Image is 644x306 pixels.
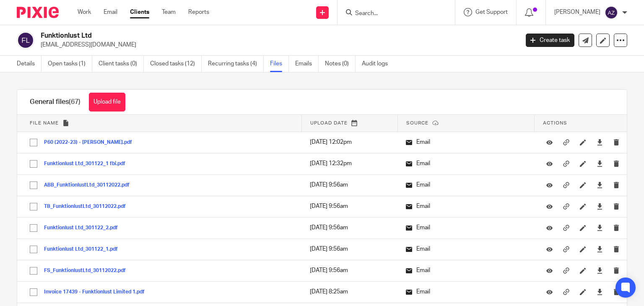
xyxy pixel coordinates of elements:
[597,223,603,232] a: Download
[475,9,508,15] span: Get Support
[310,121,348,125] span: Upload date
[188,8,209,16] a: Reports
[69,99,80,105] span: (67)
[406,181,526,189] p: Email
[26,241,42,257] input: Select
[30,121,59,125] span: File name
[310,138,389,146] p: [DATE] 12:02pm
[26,263,42,279] input: Select
[310,223,389,232] p: [DATE] 9:56am
[44,204,132,210] button: TB_FunktionlustLtd_30112022.pdf
[104,8,117,16] a: Email
[526,34,574,47] a: Create task
[26,156,42,172] input: Select
[406,245,526,253] p: Email
[26,284,42,300] input: Select
[406,266,526,275] p: Email
[17,56,42,72] a: Details
[597,138,603,146] a: Download
[26,199,42,215] input: Select
[48,56,92,72] a: Open tasks (1)
[26,177,42,193] input: Select
[162,8,176,16] a: Team
[310,202,389,210] p: [DATE] 9:56am
[26,135,42,150] input: Select
[295,56,319,72] a: Emails
[554,8,600,16] p: [PERSON_NAME]
[44,182,136,188] button: ABB_FunktionlustLtd_30112022.pdf
[605,6,618,19] img: svg%3E
[543,121,567,125] span: Actions
[310,288,389,296] p: [DATE] 8:25am
[89,93,125,112] button: Upload file
[44,268,132,274] button: FS_FunktionlustLtd_30112022.pdf
[41,31,419,40] h2: Funktionlust Ltd
[310,266,389,275] p: [DATE] 9:56am
[406,223,526,232] p: Email
[406,159,526,168] p: Email
[597,202,603,210] a: Download
[44,225,124,231] button: Funktionlust Ltd_301122_2.pdf
[597,181,603,189] a: Download
[130,8,149,16] a: Clients
[30,98,80,106] h1: General files
[597,266,603,275] a: Download
[44,246,124,252] button: Funktionlust Ltd_301122_1.pdf
[362,56,394,72] a: Audit logs
[354,10,430,18] input: Search
[17,31,34,49] img: svg%3E
[41,41,513,49] p: [EMAIL_ADDRESS][DOMAIN_NAME]
[44,289,151,295] button: Invoice 17439 - Funktionlust Limited 1.pdf
[597,159,603,168] a: Download
[17,7,59,18] img: Pixie
[270,56,289,72] a: Files
[44,161,132,167] button: Funktionlust Ltd_301122_1 fbi.pdf
[597,245,603,253] a: Download
[325,56,356,72] a: Notes (0)
[310,245,389,253] p: [DATE] 9:56am
[78,8,91,16] a: Work
[208,56,264,72] a: Recurring tasks (4)
[406,121,428,125] span: Source
[406,138,526,146] p: Email
[26,220,42,236] input: Select
[310,181,389,189] p: [DATE] 9:56am
[99,56,144,72] a: Client tasks (0)
[150,56,202,72] a: Closed tasks (12)
[406,202,526,210] p: Email
[44,140,138,145] button: P60 (2022-23) - [PERSON_NAME].pdf
[597,288,603,296] a: Download
[406,288,526,296] p: Email
[310,159,389,168] p: [DATE] 12:32pm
